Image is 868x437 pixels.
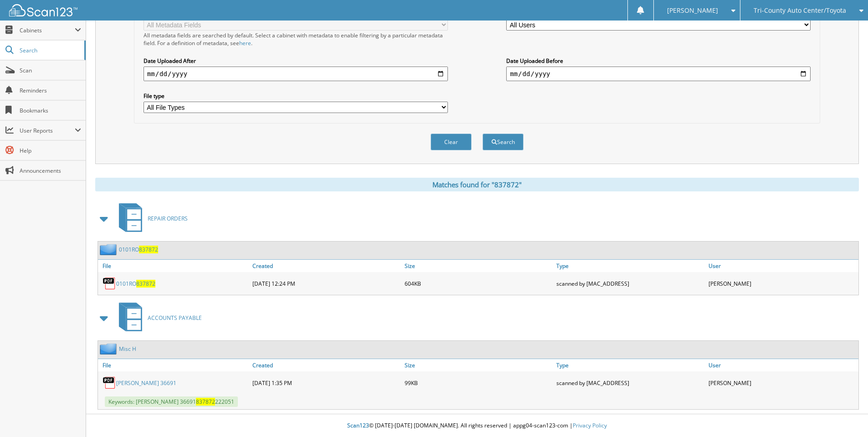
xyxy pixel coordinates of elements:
span: 837872 [136,280,155,288]
a: 0101RO837872 [119,246,158,253]
span: Keywords: [PERSON_NAME] 36691 222051 [105,396,238,407]
div: [PERSON_NAME] [706,274,858,293]
span: Cabinets [20,26,75,34]
a: File [98,359,250,371]
div: Matches found for "837872" [95,178,859,191]
div: [DATE] 1:35 PM [250,374,402,392]
a: User [706,260,858,272]
span: 837872 [196,398,215,406]
img: PDF.png [103,277,116,290]
span: [PERSON_NAME] [667,8,718,13]
input: end [506,67,811,81]
span: Reminders [20,87,81,94]
div: 99KB [402,374,555,392]
a: ACCOUNTS PAYABLE [113,300,202,336]
label: Date Uploaded Before [506,57,811,65]
span: Scan123 [347,422,369,429]
span: Scan [20,67,81,74]
span: User Reports [20,127,75,134]
a: File [98,260,250,272]
label: File type [144,92,448,100]
img: scan123-logo-white.svg [9,4,77,16]
span: REPAIR ORDERS [148,215,188,222]
span: Announcements [20,167,81,175]
a: Type [554,260,706,272]
a: Created [250,359,402,371]
span: 837872 [139,246,158,253]
a: Size [402,359,555,371]
div: [PERSON_NAME] [706,374,858,392]
span: ACCOUNTS PAYABLE [148,314,202,322]
div: scanned by [MAC_ADDRESS] [554,374,706,392]
img: PDF.png [103,376,116,390]
div: [DATE] 12:24 PM [250,274,402,293]
div: © [DATE]-[DATE] [DOMAIN_NAME]. All rights reserved | appg04-scan123-com | [86,415,868,437]
a: Size [402,260,555,272]
span: Tri-County Auto Center/Toyota [754,8,846,13]
label: Date Uploaded After [144,57,448,65]
div: 604KB [402,274,555,293]
a: REPAIR ORDERS [113,201,188,236]
a: Privacy Policy [573,422,607,429]
div: All metadata fields are searched by default. Select a cabinet with metadata to enable filtering b... [144,31,448,47]
span: Help [20,147,81,154]
iframe: Chat Widget [822,393,868,437]
span: Search [20,46,80,54]
div: scanned by [MAC_ADDRESS] [554,274,706,293]
a: Created [250,260,402,272]
a: Misc H [119,345,136,353]
a: User [706,359,858,371]
a: [PERSON_NAME] 36691 [116,379,176,387]
a: Type [554,359,706,371]
button: Search [483,134,524,150]
a: 0101RO837872 [116,280,155,288]
button: Clear [431,134,472,150]
img: folder2.png [100,343,119,355]
span: Bookmarks [20,107,81,114]
a: here [239,39,251,47]
input: start [144,67,448,81]
img: folder2.png [100,244,119,255]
